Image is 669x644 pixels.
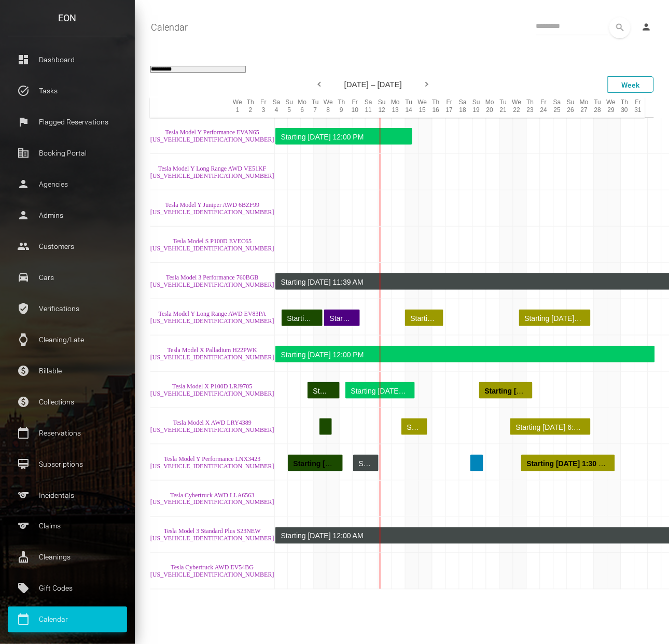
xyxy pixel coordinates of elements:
[16,176,119,192] p: Agencies
[8,296,127,321] a: verified_user Verifications
[313,77,324,93] div: Previous
[8,358,127,384] a: paid Billable
[150,237,274,252] a: Tesla Model S P100D EVEC65 [US_VEHICLE_IDENTIFICATION_NUMBER]
[275,346,655,362] div: Rented for 30 days by Jiyoung Park . Current status is rental .
[150,444,275,481] td: Tesla Model Y Performance LNX3423 5YJYGDEF0LF037767
[16,239,119,254] p: Customers
[411,310,435,327] div: Starting [DATE] 10:00 PM
[150,528,274,542] a: Tesla Model 3 Standard Plus S23NEW [US_VEHICLE_IDENTIFICATION_NUMBER]
[8,607,127,633] a: calendar_today Calendar
[407,419,419,436] div: Starting [DATE] 4:00 PM
[281,129,404,145] div: Starting [DATE] 12:00 PM
[485,387,572,395] strong: Starting [DATE] 10:00 AM
[16,332,119,347] p: Cleaning/Late
[8,327,127,353] a: watch Cleaning/Late
[150,165,274,179] a: Tesla Model Y Long Range AWD VE51KF [US_VEHICLE_IDENTIFICATION_NUMBER]
[442,97,456,117] div: Fr 17
[388,97,402,117] div: Mo 13
[8,233,127,259] a: people Customers
[609,17,631,38] button: search
[150,553,275,590] td: Tesla Cybertruck AWD EV54BG 7G2CEHED1RA032750
[150,299,275,335] td: Tesla Model Y Long Range AWD EV83PA 7SAYGDEE0NF458482
[16,363,119,379] p: Billable
[150,201,274,216] a: Tesla Model Y Juniper AWD 6BZF99 [US_VEHICLE_IDENTIFICATION_NUMBER]
[8,389,127,415] a: paid Collections
[496,97,510,117] div: Tu 21
[16,270,119,285] p: Cars
[8,47,127,73] a: dashboard Dashboard
[150,517,275,553] td: Tesla Model 3 Standard Plus S23NEW 5YJ3E1EA7LF737708
[319,418,332,435] div: Rented for 1 day by Tzuken Shen . Current status is completed .
[516,419,582,436] div: Starting [DATE] 6:00 PM
[405,310,443,326] div: Rented for 2 days, 22 hours by Xinyan Wang . Current status is verified .
[16,145,119,161] p: Booking Portal
[150,310,274,325] a: Tesla Model Y Long Range AWD EV83PA [US_VEHICLE_IDENTIFICATION_NUMBER]
[150,455,274,470] a: Tesla Model Y Performance LNX3423 [US_VEHICLE_IDENTIFICATION_NUMBER]
[631,97,645,117] div: Fr 31
[244,97,257,117] div: Th 2
[577,97,591,117] div: Mo 27
[282,310,323,326] div: Rented for 3 days, 5 hours by Ruiyang Chen . Current status is completed .
[16,114,119,130] p: Flagged Reservations
[8,544,127,570] a: cleaning_services Cleanings
[121,76,625,92] div: [DATE] – [DATE]
[525,310,582,327] div: Starting [DATE] 9:00 AM
[510,97,523,117] div: We 22
[257,97,270,117] div: Fr 3
[8,109,127,135] a: flag Flagged Reservations
[322,97,335,117] div: We 8
[8,513,127,539] a: sports Claims
[521,455,615,471] div: Rented for 7 days by Barbara Glaize . Current status is verified .
[402,97,415,117] div: Tu 14
[359,455,370,472] div: Starting [DATE] 12:00 AM
[469,97,483,117] div: Su 19
[483,97,496,117] div: Mo 20
[324,310,360,326] div: Rented for 2 days, 19 hours by Andrea Calabria . Current status is cleaning .
[16,52,119,67] p: Dashboard
[8,140,127,166] a: corporate_fare Booking Portal
[150,274,274,288] a: Tesla Model 3 Performance 760BGB [US_VEHICLE_IDENTIFICATION_NUMBER]
[16,550,119,565] p: Cleanings
[270,97,283,117] div: Sa 4
[309,97,322,117] div: Tu 7
[16,612,119,627] p: Calendar
[604,97,618,117] div: We 29
[16,487,119,503] p: Incidentals
[591,97,604,117] div: Tu 28
[470,455,483,471] div: Rented for 1 day by Elijah Mishkind . Current status is open . Needed: Insurance ; License ;
[150,346,274,361] a: Tesla Model X Palladium H22PWK [US_VEHICLE_IDENTIFICATION_NUMBER]
[150,564,274,579] a: Tesla Cybertruck AWD EV54BG [US_VEHICLE_IDENTIFICATION_NUMBER]
[16,456,119,472] p: Subscriptions
[8,264,127,290] a: drive_eta Cars
[294,459,381,468] strong: Starting [DATE] 10:00 PM
[429,97,442,117] div: Th 16
[231,97,244,117] div: We 1
[479,382,533,399] div: Rented for 4 days by Jung Kyun Kim . Current status is verified .
[401,418,427,435] div: Rented for 1 day, 23 hours by Christopher Lassen . Current status is verified .
[16,394,119,410] p: Collections
[348,97,361,117] div: Fr 10
[8,451,127,477] a: card_membership Subscriptions
[8,171,127,197] a: person Agencies
[150,129,274,143] a: Tesla Model Y Performance EVAN65 [US_VEHICLE_IDENTIFICATION_NUMBER]
[150,118,275,154] td: Tesla Model Y Performance EVAN65 7SAYGDEF4NF444965
[287,310,314,327] div: Starting [DATE] 11:00 AM
[345,382,415,399] div: Rented for 5 days, 7 hours by Andre Aboulian . Current status is rental .
[361,97,375,117] div: Sa 11
[150,492,274,506] a: Tesla Cybertruck AWD LLA6563 [US_VEHICLE_IDENTIFICATION_NUMBER]
[150,335,275,372] td: Tesla Model X Palladium H22PWK 7SAXCDE56NF339682
[16,519,119,534] p: Claims
[275,128,412,145] div: Rented for 30 days by Ryan Pawlicki . Current status is rental .
[8,78,127,104] a: task_alt Tasks
[415,97,429,117] div: We 15
[351,383,407,399] div: Starting [DATE] 9:30 AM
[8,420,127,446] a: calendar_today Reservations
[16,207,119,223] p: Admins
[330,310,352,327] div: Starting [DATE] 6:00 PM
[608,76,654,93] div: Week
[150,419,274,433] a: Tesla Model X AWD LRY4389 [US_VEHICLE_IDENTIFICATION_NUMBER]
[16,581,119,596] p: Gift Codes
[150,227,275,263] td: Tesla Model S P100D EVEC65 5YJSA1E51NF486634
[335,97,348,117] div: Th 9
